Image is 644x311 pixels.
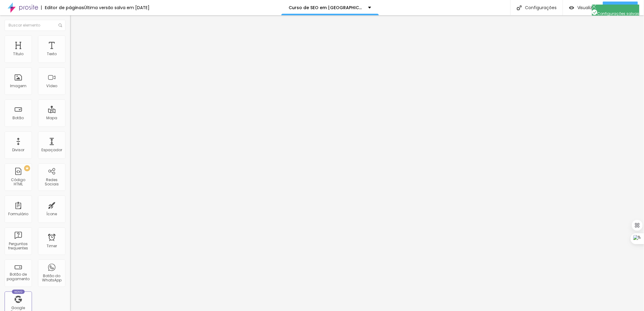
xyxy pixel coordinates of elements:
[47,244,57,248] div: Timer
[6,272,30,281] div: Botão de pagamento
[592,11,639,16] span: Configurações salvas
[13,52,23,56] div: Título
[41,5,84,10] div: Editor de páginas
[70,15,644,311] iframe: Editor
[8,212,28,216] div: Formulário
[41,148,62,152] div: Espaçador
[517,5,522,10] img: Icone
[592,5,596,9] img: Icone
[40,178,64,187] div: Redes Sociais
[569,5,574,10] img: view-1.svg
[12,290,25,294] div: Novo
[289,5,364,10] p: Curso de SEO em [GEOGRAPHIC_DATA] MS
[603,2,638,14] button: Publicar
[10,84,26,88] div: Imagem
[46,116,57,120] div: Mapa
[577,5,597,10] span: Visualizar
[47,52,57,56] div: Texto
[563,2,603,14] button: Visualizar
[84,5,150,10] div: Última versão salva em [DATE]
[6,178,30,187] div: Código HTML
[12,148,24,152] div: Divisor
[46,84,57,88] div: Vídeo
[6,242,30,251] div: Perguntas frequentes
[5,20,65,31] input: Buscar elemento
[13,116,24,120] div: Botão
[47,212,57,216] div: Ícone
[40,274,64,283] div: Botão do WhatsApp
[58,23,62,27] img: Icone
[592,9,597,15] img: Icone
